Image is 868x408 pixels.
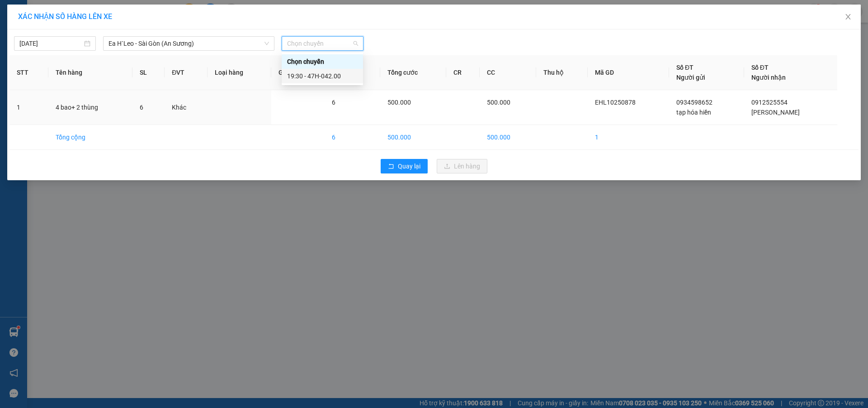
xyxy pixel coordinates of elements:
[751,109,800,116] span: [PERSON_NAME]
[676,99,712,106] span: 0934598652
[325,125,380,150] td: 6
[18,12,112,21] span: XÁC NHẬN SỐ HÀNG LÊN XE
[48,90,132,125] td: 4 bao+ 2 thùng
[595,99,636,106] span: EHL10250878
[132,55,165,90] th: SL
[381,159,428,173] button: rollbackQuay lại
[208,55,271,90] th: Loại hàng
[751,99,788,106] span: 0912525554
[676,74,705,81] span: Người gửi
[287,71,358,81] div: 19:30 - 47H-042.00
[388,163,394,170] span: rollback
[380,55,447,90] th: Tổng cước
[588,55,670,90] th: Mã GD
[140,104,143,111] span: 6
[487,99,510,106] span: 500.000
[108,37,269,50] span: Ea H`Leo - Sài Gòn (An Sương)
[287,57,358,67] div: Chọn chuyến
[264,41,269,46] span: down
[835,5,861,30] button: Close
[676,64,693,71] span: Số ĐT
[480,125,536,150] td: 500.000
[751,64,769,71] span: Số ĐT
[282,54,363,69] div: Chọn chuyến
[287,37,358,50] span: Chọn chuyến
[165,55,208,90] th: ĐVT
[480,55,536,90] th: CC
[446,55,480,90] th: CR
[380,125,447,150] td: 500.000
[588,125,670,150] td: 1
[332,99,335,106] span: 6
[48,125,132,150] td: Tổng cộng
[751,74,786,81] span: Người nhận
[398,161,420,171] span: Quay lại
[387,99,411,106] span: 500.000
[844,13,852,20] span: close
[165,90,208,125] td: Khác
[676,109,711,116] span: tạp hóa hiền
[48,55,132,90] th: Tên hàng
[9,55,48,90] th: STT
[9,90,48,125] td: 1
[19,38,82,48] input: 12/10/2025
[536,55,588,90] th: Thu hộ
[437,159,487,173] button: uploadLên hàng
[271,55,325,90] th: Ghi chú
